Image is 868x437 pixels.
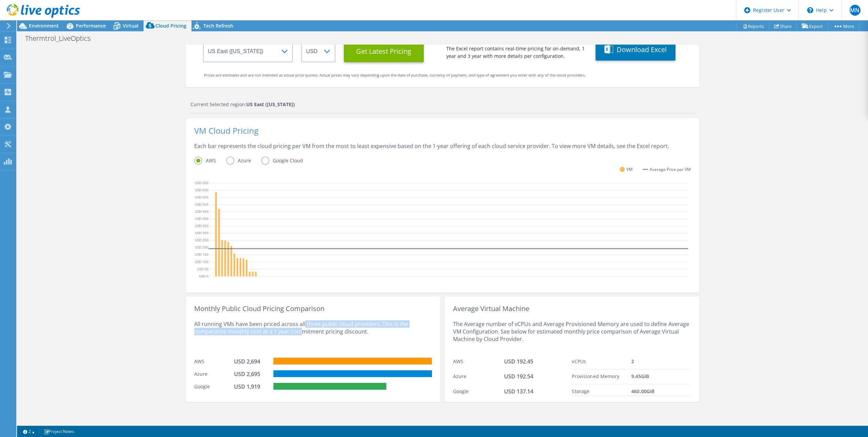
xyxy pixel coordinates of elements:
[504,388,533,395] span: USD 137.14
[344,40,424,62] button: Get Latest Pricing
[194,312,432,354] div: All running VMs have been priced across all three public cloud providers. This is the comparative...
[29,22,59,29] span: Environment
[195,238,208,242] text: USD 250
[195,187,208,192] text: USD 600
[828,21,859,31] a: More
[194,305,432,312] div: Monthly Public Cloud Pricing Comparison
[195,259,208,264] text: USD 100
[195,223,208,228] text: USD 350
[807,7,813,13] svg: \n
[453,373,467,379] span: Azure
[190,101,696,108] div: Current Selected region:
[572,373,619,379] span: Provisioned Memory
[453,358,463,365] span: AWS
[195,180,208,185] text: USD 650
[195,230,208,235] text: USD 300
[631,373,649,379] span: 9.45 GiB
[195,202,208,207] text: USD 500
[234,358,268,365] div: USD 2,694
[155,22,186,29] span: Cloud Pricing
[195,194,208,199] text: USD 550
[596,38,675,61] button: Download Excel
[195,252,208,257] text: USD 150
[453,312,691,354] div: The Average number of vCPUs and Average Provisioned Memory are used to define Average VM Configur...
[453,305,691,312] div: Average Virtual Machine
[194,157,226,165] label: AWS
[194,127,691,142] div: VM Cloud Pricing
[194,142,691,157] div: Each bar represents the cloud pricing per VM from the most to least expensive based on the 1-year...
[797,21,828,31] a: Export
[76,22,106,29] span: Performance
[234,383,268,390] div: USD 1,919
[631,388,654,394] span: 460.00 GiB
[18,427,39,436] a: 2
[446,45,587,60] div: The Excel report contains real-time pricing for on-demand, 1 year and 3 year with more details pe...
[737,21,769,31] a: Reports
[769,21,797,31] a: Share
[627,165,633,173] span: VM
[195,216,208,221] text: USD 400
[194,358,234,365] div: AWS
[203,22,233,29] span: Tech Refresh
[631,358,634,365] span: 2
[199,273,208,278] text: USD 0
[22,35,101,42] h1: Thermtrol_LiveOptics
[572,358,586,365] span: vCPUs
[453,388,469,394] span: Google
[39,427,79,436] a: Project Notes
[195,209,208,214] text: USD 450
[194,370,234,378] div: Azure
[650,166,691,173] span: Average Price per VM
[246,101,295,108] strong: US East ([US_STATE])
[195,245,208,249] text: USD 200
[504,373,533,380] span: USD 192.54
[123,22,138,29] span: Virtual
[261,157,313,165] label: Google Cloud
[204,71,681,79] div: Prices are estimates and are not intended as actual price quotes. Actual prices may vary dependin...
[850,5,861,16] span: MN
[226,157,261,165] label: Azure
[197,266,208,271] text: USD 50
[572,388,589,394] span: Storage
[504,358,533,365] span: USD 192.45
[234,370,268,378] div: USD 2,695
[194,383,234,390] div: Google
